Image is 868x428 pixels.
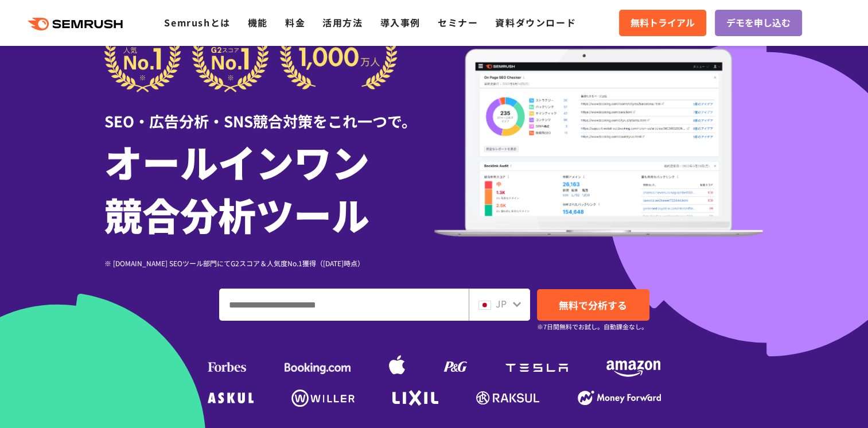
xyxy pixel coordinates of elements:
div: SEO・広告分析・SNS競合対策をこれ一つで。 [104,92,434,132]
span: JP [496,297,507,310]
a: 無料で分析する [537,289,649,321]
a: 導入事例 [380,15,421,29]
span: デモを申し込む [726,15,791,30]
span: 無料トライアル [630,15,695,30]
a: 機能 [248,15,268,29]
a: セミナー [438,15,478,29]
a: デモを申し込む [715,10,802,36]
a: 料金 [285,15,305,29]
a: Semrushとは [164,15,230,29]
div: ※ [DOMAIN_NAME] SEOツール部門にてG2スコア＆人気度No.1獲得（[DATE]時点） [104,258,434,269]
a: 活用方法 [322,15,363,29]
h1: オールインワン 競合分析ツール [104,135,434,240]
a: 無料トライアル [619,10,706,36]
input: ドメイン、キーワードまたはURLを入力してください [220,289,468,320]
small: ※7日間無料でお試し。自動課金なし。 [537,321,648,332]
span: 無料で分析する [559,298,627,312]
a: 資料ダウンロード [495,15,576,29]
